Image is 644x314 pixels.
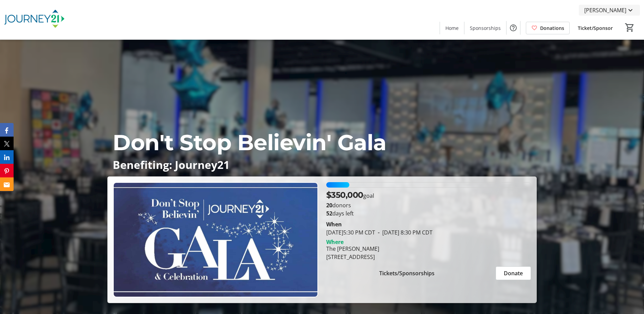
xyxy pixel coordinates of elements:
span: [DATE] 8:30 PM CDT [375,229,433,236]
b: 20 [326,202,332,209]
a: Ticket/Sponsor [572,22,618,34]
span: [DATE] 5:30 PM CDT [326,229,375,236]
img: Campaign CTA Media Photo [113,182,318,297]
button: Cart [624,21,636,34]
button: [PERSON_NAME] [579,5,640,16]
a: Donations [526,22,570,34]
p: Don't Stop Believin' Gala [113,126,531,159]
button: Donate [496,266,531,280]
p: days left [326,209,531,217]
p: donors [326,201,531,209]
img: Journey21's Logo [4,3,65,37]
span: $350,000 [326,190,363,200]
span: Donate [504,269,523,277]
span: Tickets/Sponsorships [379,269,435,277]
div: [STREET_ADDRESS] [326,253,379,261]
span: 52 [326,210,332,217]
p: Benefiting: Journey21 [113,159,531,171]
div: The [PERSON_NAME] [326,245,379,253]
span: - [375,229,382,236]
span: Donations [540,24,564,32]
a: Sponsorships [464,22,506,34]
button: Tickets/Sponsorships [326,266,487,280]
div: Where [326,239,344,245]
span: [PERSON_NAME] [584,6,626,14]
span: Home [445,24,459,32]
div: When [326,220,342,228]
span: Ticket/Sponsor [578,24,613,32]
div: 11.295685714285716% of fundraising goal reached [326,182,531,188]
p: goal [326,189,374,201]
span: Sponsorships [470,24,501,32]
a: Home [440,22,464,34]
button: Help [507,21,520,35]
